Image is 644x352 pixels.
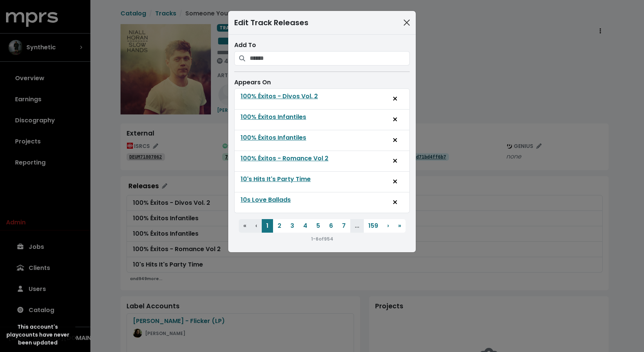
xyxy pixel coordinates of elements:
[387,175,403,189] button: Unlist track from this release
[250,51,410,66] input: Search for releases that should be credited on this track
[387,195,403,210] button: Unlist track from this release
[286,219,299,233] button: 3
[337,219,350,233] button: 7
[401,17,413,29] button: Close
[241,195,291,204] a: 10s Love Ballads
[387,154,403,168] button: Unlist track from this release
[241,133,306,142] a: 100% Éxitos Infantiles
[387,221,389,230] span: ›
[241,175,311,184] a: 10's Hits It's Party Time
[241,154,328,163] a: 100% Éxitos - Romance Vol 2
[299,219,312,233] button: 4
[387,133,403,148] button: Unlist track from this release
[311,236,333,242] small: 1 - 6 of 954
[387,113,403,127] button: Unlist track from this release
[241,113,306,122] a: 100% Éxitos Infantiles
[234,78,410,87] div: Appears On
[312,219,325,233] button: 5
[325,219,337,233] button: 6
[387,92,403,106] button: Unlist track from this release
[398,221,401,230] span: »
[273,219,286,233] button: 2
[234,17,308,28] div: Edit Track Releases
[234,41,410,50] div: Add To
[241,92,318,101] a: 100% Éxitos - Divos Vol. 2
[262,219,273,233] button: 1
[364,219,383,233] button: 159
